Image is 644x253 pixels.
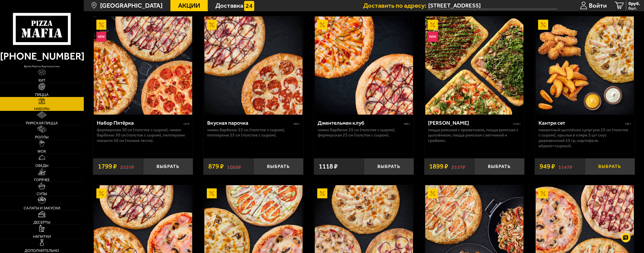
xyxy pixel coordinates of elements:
img: Акционный [428,20,438,30]
img: Новинка [96,32,106,42]
img: Кантри сет [536,16,634,115]
button: Выбрать [585,158,635,175]
a: АкционныйНовинкаНабор Пятёрка [93,16,193,115]
img: Акционный [96,20,106,30]
span: Доставка [215,2,243,9]
span: [GEOGRAPHIC_DATA] [100,2,163,9]
span: 0 шт. [628,6,640,10]
span: 880 г [404,122,410,125]
p: Пицца Римская с креветками, Пицца Римская с цыплёнком, Пицца Римская с ветчиной и грибами. [428,127,521,143]
span: 1118 ₽ [319,163,338,170]
button: Выбрать [474,158,524,175]
span: 860 г [294,122,300,125]
span: Десерты [33,220,50,224]
span: Пицца [35,93,49,96]
img: Новинка [428,32,438,42]
img: Вкусная парочка [204,16,303,115]
s: 1068 ₽ [227,163,241,170]
span: Салаты и закуски [24,206,60,210]
div: Набор Пятёрка [97,120,182,126]
span: Наборы [34,107,49,111]
input: Ваш адрес доставки [428,2,557,9]
img: Акционный [207,188,217,199]
img: Акционный [96,188,106,199]
s: 1147 ₽ [558,163,572,170]
span: Дополнительно [25,249,59,252]
a: АкционныйДжентельмен клуб [314,16,414,115]
img: 15daf4d41897b9f0e9f617042186c801.svg [244,1,254,11]
div: [PERSON_NAME] [428,120,512,126]
s: 2137 ₽ [451,163,466,170]
span: Обеды [35,164,48,167]
a: АкционныйКантри сет [535,16,635,115]
span: Супы [37,192,47,196]
img: Акционный [317,188,327,199]
img: Джентельмен клуб [315,16,413,115]
button: Выбрать [364,158,414,175]
span: Напитки [33,235,51,238]
span: 1120 г [513,122,521,125]
p: Чикен Барбекю 25 см (толстое с сыром), Фермерская 25 см (толстое с сыром). [318,127,410,138]
span: Доставить по адресу: [363,2,428,9]
div: Вкусная парочка [207,120,293,126]
div: Джентельмен клуб [318,120,403,126]
a: АкционныйВкусная парочка [203,16,303,115]
span: 949 ₽ [540,163,555,170]
img: Акционный [207,20,217,30]
p: Чикен Барбекю 25 см (толстое с сыром), Пепперони 25 см (толстое с сыром). [207,127,300,138]
img: Акционный [538,20,548,30]
span: Римская пицца [26,121,58,125]
span: WOK [37,149,46,153]
button: Выбрать [143,158,193,175]
span: 1799 ₽ [98,163,117,170]
s: 2537 ₽ [120,163,134,170]
button: Выбрать [253,158,304,175]
div: Кантри сет [538,120,624,126]
img: Набор Пятёрка [94,16,192,115]
span: Акции [178,2,200,9]
img: Акционный [428,188,438,199]
p: Пикантный цыплёнок сулугуни 25 см (толстое с сыром), крылья в кляре 5 шт соус деревенский 25 гр, ... [538,127,631,149]
span: Войти [589,2,607,9]
img: Мама Миа [425,16,523,115]
p: Фермерская 30 см (толстое с сыром), Чикен Барбекю 30 см (толстое с сыром), Пепперони Пиканто 30 с... [97,127,189,143]
span: Горячее [34,178,50,182]
span: 0 руб. [628,1,640,6]
img: Акционный [538,188,548,199]
a: АкционныйНовинкаМама Миа [424,16,524,115]
span: 700 г [625,122,631,125]
span: Хит [38,78,46,82]
span: 1899 ₽ [429,163,448,170]
span: 879 ₽ [208,163,224,170]
span: 1670 [183,122,189,125]
span: Роллы [35,135,49,139]
img: Акционный [317,20,327,30]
